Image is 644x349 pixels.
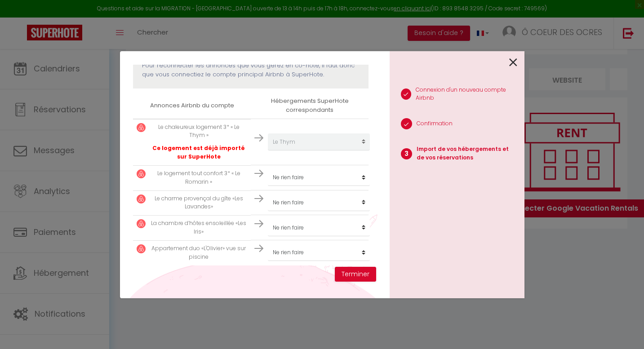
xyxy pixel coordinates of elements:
p: Confirmation [417,119,453,128]
p: Import de vos hébergements et de vos réservations [417,145,517,162]
th: Annonces Airbnb du compte [133,93,251,119]
p: Ce logement est déjà importé sur SuperHote [150,144,247,161]
button: Terminer [335,267,376,282]
span: 3 [401,148,412,159]
p: Connexion d'un nouveau compte Airbnb [416,86,517,103]
th: Hébergements SuperHote correspondants [251,93,369,119]
p: La chambre d’hôtes ensoleillée «Les Iris» [150,219,247,236]
button: Open LiveChat chat widget [7,4,34,31]
p: Le charme provençal du gîte «Les Lavandes» [150,194,247,212]
p: Le logement tout confort 3* « Le Romarin » [150,169,247,186]
p: Appartement duo «L'Olivier» vue sur piscine [150,244,247,261]
p: Le chaleureux logement 3* « Le Thym » [150,123,247,140]
p: Pour reconnecter les annonces que vous gérez en co-hôte, il faut donc que vous connectiez le comp... [142,61,360,80]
